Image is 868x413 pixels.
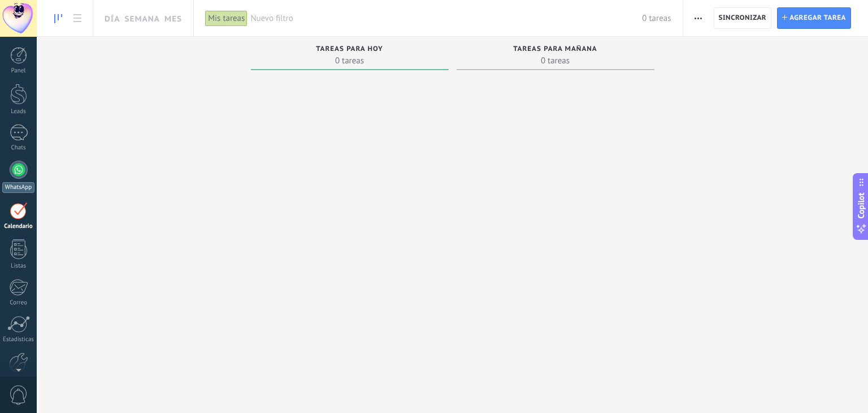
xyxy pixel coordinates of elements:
[2,299,35,307] div: Correo
[205,10,248,27] div: Mis tareas
[777,7,851,29] button: Agregar tarea
[789,8,846,28] span: Agregar tarea
[2,263,35,270] div: Listas
[462,45,649,55] div: Tareas para mañana
[642,13,671,24] span: 0 tareas
[2,108,35,115] div: Leads
[2,182,34,193] div: WhatsApp
[714,7,772,29] button: Sincronizar
[316,45,383,53] span: Tareas para hoy
[513,45,597,53] span: Tareas para mañana
[257,45,443,55] div: Tareas para hoy
[2,336,35,343] div: Estadísticas
[49,7,68,29] a: To-do line
[250,13,642,24] span: Nuevo filtro
[2,67,35,75] div: Panel
[68,7,87,29] a: To-do list
[690,7,706,29] button: Más
[2,144,35,152] div: Chats
[856,193,867,219] span: Copilot
[462,55,649,66] span: 0 tareas
[719,15,767,21] span: Sincronizar
[257,55,443,66] span: 0 tareas
[2,223,35,230] div: Calendario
